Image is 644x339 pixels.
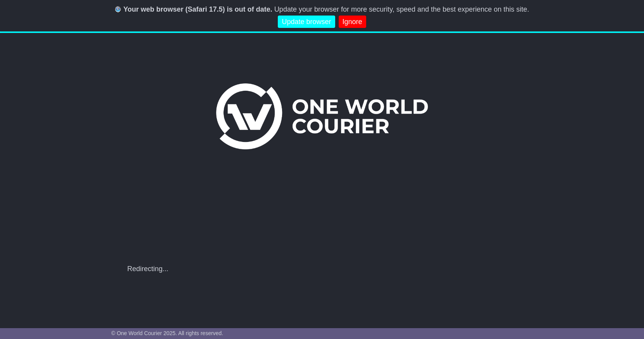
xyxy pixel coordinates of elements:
[339,16,366,28] a: Ignore
[278,16,335,28] a: Update browser
[111,330,223,336] span: © One World Courier 2025. All rights reserved.
[216,83,428,149] img: One World
[123,5,272,13] b: Your web browser (Safari 17.5) is out of date.
[127,265,517,273] div: Redirecting...
[274,5,529,13] span: Update your browser for more security, speed and the best experience on this site.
